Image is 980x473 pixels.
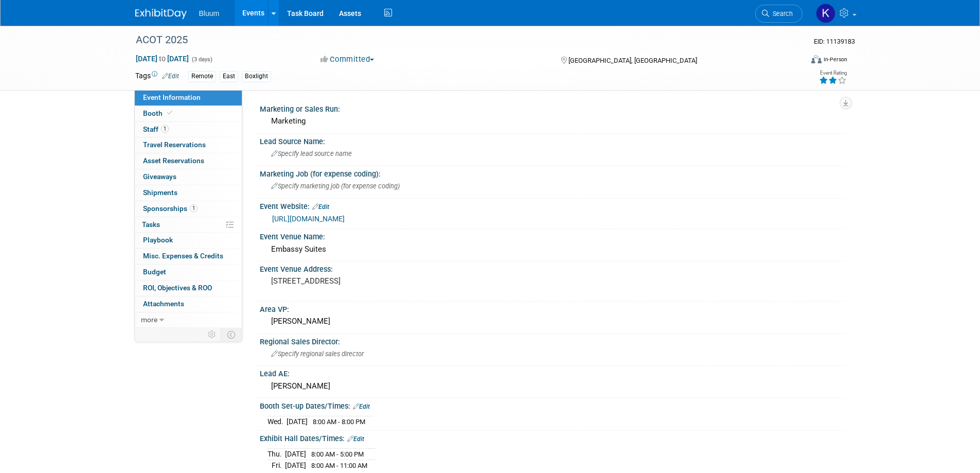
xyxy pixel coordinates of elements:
[268,416,287,427] td: Wed.
[260,302,845,314] div: Area VP:
[143,93,201,101] span: Event Information
[157,55,167,63] span: to
[353,403,370,410] a: Edit
[260,166,845,179] div: Marketing Job (for expense coding):
[271,182,400,190] span: Specify marketing job (for expense coding)
[135,249,242,264] a: Misc. Expenses & Credits
[755,5,803,23] a: Search
[143,109,174,117] span: Booth
[190,204,198,212] span: 1
[312,203,329,211] a: Edit
[260,366,845,379] div: Lead AE:
[132,31,787,49] div: ACOT 2025
[135,217,242,233] a: Tasks
[141,316,157,324] span: more
[143,125,169,133] span: Staff
[260,398,845,412] div: Booth Set-up Dates/Times:
[271,276,492,286] pre: [STREET_ADDRESS]
[167,110,172,116] i: Booth reservation complete
[816,4,835,23] img: Kellie Noller
[135,185,242,201] a: Shipments
[220,71,238,82] div: East
[199,9,220,17] span: Bluum
[143,188,177,197] span: Shipments
[162,73,179,80] a: Edit
[135,137,242,153] a: Travel Reservations
[271,350,364,358] span: Specify regional sales director
[823,56,847,63] div: In-Person
[221,328,242,341] td: Toggle Event Tabs
[143,284,212,292] span: ROI, Objectives & ROO
[161,125,169,133] span: 1
[260,431,845,444] div: Exhibit Hall Dates/Times:
[285,460,306,470] td: [DATE]
[135,265,242,280] a: Budget
[814,38,855,45] span: Event ID: 11139183
[271,150,352,157] span: Specify lead source name
[135,90,242,106] a: Event Information
[285,448,306,460] td: [DATE]
[143,252,223,260] span: Misc. Expenses & Credits
[143,236,173,244] span: Playbook
[260,134,845,147] div: Lead Source Name:
[311,450,364,458] span: 8:00 AM - 5:00 PM
[188,71,216,82] div: Remote
[143,172,176,181] span: Giveaways
[268,113,838,129] div: Marketing
[313,418,365,426] span: 8:00 AM - 8:00 PM
[135,281,242,296] a: ROI, Objectives & ROO
[260,229,845,242] div: Event Venue Name:
[268,378,838,394] div: [PERSON_NAME]
[143,141,206,149] span: Travel Reservations
[268,448,285,460] td: Thu.
[317,54,378,65] button: Committed
[260,261,845,274] div: Event Venue Address:
[260,199,845,212] div: Event Website:
[268,313,838,329] div: [PERSON_NAME]
[135,233,242,248] a: Playbook
[143,156,204,165] span: Asset Reservations
[769,10,793,17] span: Search
[203,328,221,341] td: Personalize Event Tab Strip
[347,435,364,443] a: Edit
[135,54,189,63] span: [DATE] [DATE]
[135,312,242,328] a: more
[135,169,242,185] a: Giveaways
[260,101,845,114] div: Marketing or Sales Run:
[135,296,242,312] a: Attachments
[287,416,308,427] td: [DATE]
[191,56,212,63] span: (3 days)
[568,57,697,64] span: [GEOGRAPHIC_DATA], [GEOGRAPHIC_DATA]
[811,55,822,63] img: Format-Inperson.png
[268,460,285,470] td: Fri.
[143,300,184,308] span: Attachments
[143,204,198,213] span: Sponsorships
[268,241,838,257] div: Embassy Suites
[311,462,367,469] span: 8:00 AM - 11:00 AM
[142,220,160,229] span: Tasks
[242,71,271,82] div: Boxlight
[742,54,848,69] div: Event Format
[260,334,845,347] div: Regional Sales Director:
[135,9,187,19] img: ExhibitDay
[819,71,847,76] div: Event Rating
[135,201,242,217] a: Sponsorships1
[143,268,166,276] span: Budget
[135,122,242,137] a: Staff1
[135,106,242,121] a: Booth
[135,71,179,82] td: Tags
[272,215,345,223] a: [URL][DOMAIN_NAME]
[135,153,242,169] a: Asset Reservations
